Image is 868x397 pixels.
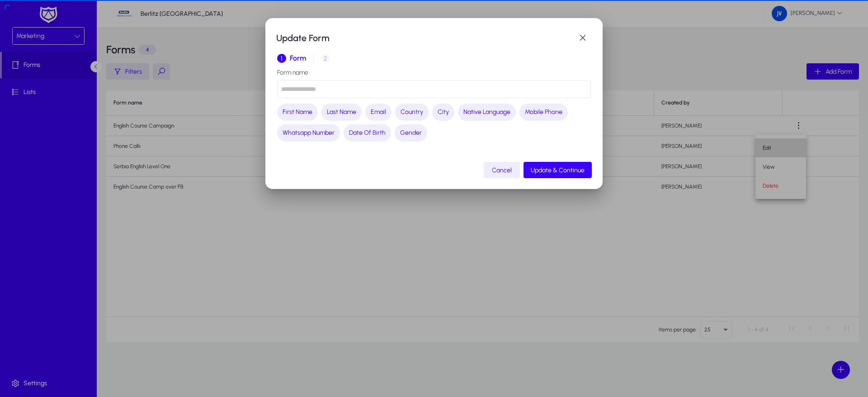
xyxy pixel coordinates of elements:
label: Form name [277,69,591,76]
span: Update & Continue [531,166,585,174]
span: Native Language [463,108,510,117]
button: Cancel [484,162,520,178]
span: Gender [400,128,422,137]
span: Last Name [327,108,356,117]
h1: Update Form [276,31,574,45]
button: Update & Continue [524,162,592,178]
span: Form [290,55,306,62]
span: First Name [283,108,312,117]
span: Email [371,108,386,117]
span: City [438,108,449,117]
span: 1 [277,54,286,63]
span: Cancel [492,166,512,174]
span: Country [401,108,423,117]
span: Mobile Phone [525,108,562,117]
span: Date Of Birth [349,128,386,137]
span: Whatsapp Number [283,128,335,137]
